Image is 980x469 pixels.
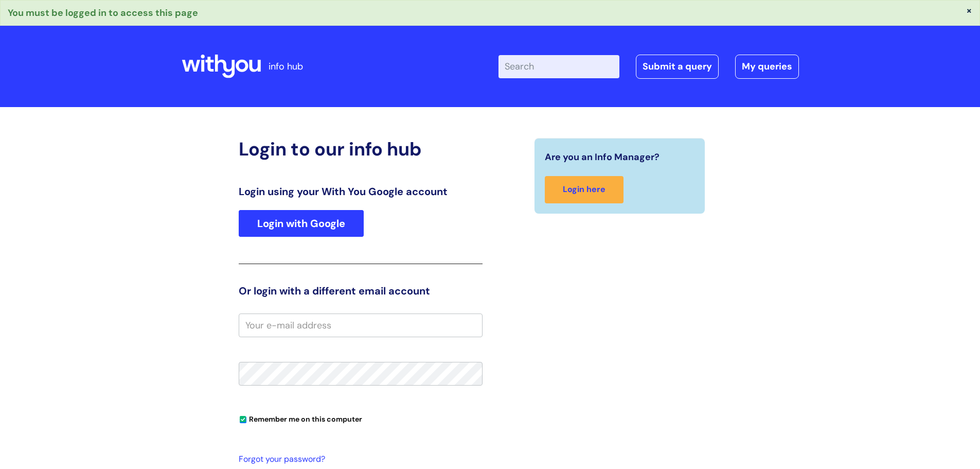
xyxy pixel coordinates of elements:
h3: Or login with a different email account [239,285,483,297]
h2: Login to our info hub [239,138,483,160]
input: Your e-mail address [239,314,483,337]
span: Are you an Info Manager? [545,149,660,165]
input: Remember me on this computer [240,416,246,423]
input: Search [498,55,619,78]
p: info hub [269,58,303,75]
a: My queries [735,55,799,78]
button: × [966,6,972,15]
h3: Login using your With You Google account [239,185,483,198]
label: Remember me on this computer [239,412,362,424]
a: Login here [545,176,623,203]
a: Login with Google [239,210,364,237]
div: You can uncheck this option if you're logging in from a shared device [239,410,483,427]
a: Submit a query [636,55,719,78]
a: Forgot your password? [239,452,477,467]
